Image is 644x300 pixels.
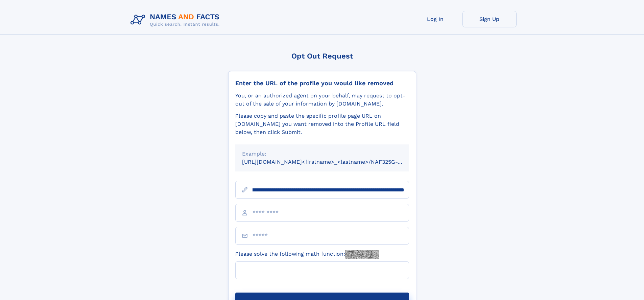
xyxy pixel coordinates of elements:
[408,11,462,27] a: Log In
[235,112,409,136] div: Please copy and paste the specific profile page URL on [DOMAIN_NAME] you want removed into the Pr...
[462,11,517,27] a: Sign Up
[128,11,225,29] img: Logo Names and Facts
[235,92,409,108] div: You, or an authorized agent on your behalf, may request to opt-out of the sale of your informatio...
[235,79,409,87] div: Enter the URL of the profile you would like removed
[235,250,379,259] label: Please solve the following math function:
[242,150,402,158] div: Example:
[242,159,422,165] small: [URL][DOMAIN_NAME]<firstname>_<lastname>/NAF325G-xxxxxxxx
[228,52,416,60] div: Opt Out Request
